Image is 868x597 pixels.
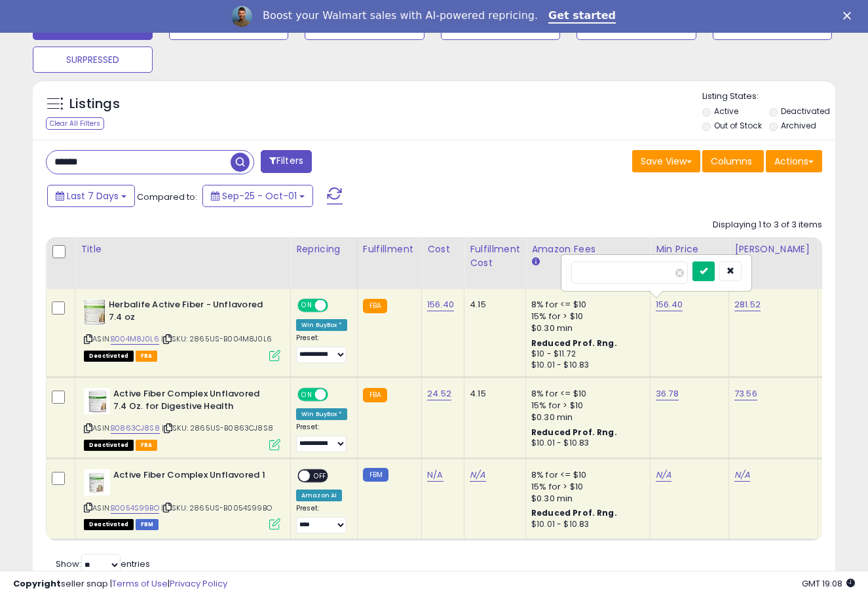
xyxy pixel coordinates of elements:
[84,469,280,529] div: ASIN:
[531,519,640,530] div: $10.01 - $10.83
[802,577,855,590] span: 2025-10-9 19:08 GMT
[161,334,272,344] span: | SKU: 2865US-B004M8J0L6
[531,311,640,322] div: 15% for > $10
[531,427,617,438] b: Reduced Prof. Rng.
[261,150,312,173] button: Filters
[531,256,539,268] small: Amazon Fees.
[111,423,160,434] a: B0863CJ8S8
[137,191,197,203] span: Compared to:
[296,423,347,452] div: Preset:
[67,189,119,202] span: Last 7 Days
[296,408,347,420] div: Win BuyBox *
[531,388,640,400] div: 8% for <= $10
[531,400,640,412] div: 15% for > $10
[296,504,347,533] div: Preset:
[84,519,134,530] span: All listings that are unavailable for purchase on Amazon for any reason other than out-of-stock
[427,298,454,311] a: 156.40
[136,440,158,451] span: FBA
[84,299,280,360] div: ASIN:
[296,490,342,501] div: Amazon AI
[427,469,443,482] a: N/A
[531,507,617,518] b: Reduced Prof. Rng.
[299,389,315,400] span: ON
[363,242,416,256] div: Fulfillment
[548,9,616,24] a: Get started
[632,150,700,172] button: Save View
[84,440,134,451] span: All listings that are unavailable for purchase on Amazon for any reason other than out-of-stock
[711,155,752,168] span: Columns
[47,185,135,207] button: Last 7 Days
[531,481,640,493] div: 15% for > $10
[111,334,159,345] a: B004M8J0L6
[713,219,822,231] div: Displaying 1 to 3 of 3 items
[13,578,227,590] div: seller snap | |
[470,469,485,482] a: N/A
[310,470,331,481] span: OFF
[734,242,812,256] div: [PERSON_NAME]
[734,469,750,482] a: N/A
[81,242,285,256] div: Title
[531,360,640,371] div: $10.01 - $10.83
[363,299,387,313] small: FBA
[656,242,723,256] div: Min Price
[326,300,347,311] span: OFF
[656,298,683,311] a: 156.40
[531,242,645,256] div: Amazon Fees
[326,389,347,400] span: OFF
[170,577,227,590] a: Privacy Policy
[46,117,104,130] div: Clear All Filters
[531,438,640,449] div: $10.01 - $10.83
[766,150,822,172] button: Actions
[109,299,268,326] b: Herbalife Active Fiber - Unflavored 7.4 oz
[84,469,110,495] img: 41VcL5uGc1L._SL40_.jpg
[734,387,757,400] a: 73.56
[84,351,134,362] span: All listings that are unavailable for purchase on Amazon for any reason other than out-of-stock
[656,469,671,482] a: N/A
[296,242,352,256] div: Repricing
[84,388,280,449] div: ASIN:
[84,299,105,325] img: 41WvSHiFrAL._SL40_.jpg
[363,468,388,482] small: FBM
[531,469,640,481] div: 8% for <= $10
[202,185,313,207] button: Sep-25 - Oct-01
[136,519,159,530] span: FBM
[231,6,252,27] img: Profile image for Adrian
[113,388,273,415] b: Active Fiber Complex Unflavored 7.4 Oz. for Digestive Health
[470,299,516,311] div: 4.15
[470,388,516,400] div: 4.15
[702,150,764,172] button: Columns
[56,558,150,570] span: Show: entries
[702,90,835,103] p: Listing States:
[299,300,315,311] span: ON
[470,242,520,270] div: Fulfillment Cost
[263,9,538,22] div: Boost your Walmart sales with AI-powered repricing.
[531,337,617,349] b: Reduced Prof. Rng.
[714,106,738,117] label: Active
[781,120,816,131] label: Archived
[363,388,387,402] small: FBA
[136,351,158,362] span: FBA
[162,423,273,433] span: | SKU: 2865US-B0863CJ8S8
[781,106,830,117] label: Deactivated
[222,189,297,202] span: Sep-25 - Oct-01
[69,95,120,113] h5: Listings
[113,469,273,485] b: Active Fiber Complex Unflavored 1
[531,322,640,334] div: $0.30 min
[734,298,761,311] a: 281.52
[33,47,153,73] button: SURPRESSED
[714,120,762,131] label: Out of Stock
[427,242,459,256] div: Cost
[531,299,640,311] div: 8% for <= $10
[427,387,451,400] a: 24.52
[112,577,168,590] a: Terms of Use
[296,334,347,363] div: Preset:
[84,388,110,414] img: 41mApZRqRxL._SL40_.jpg
[161,503,272,513] span: | SKU: 2865US-B0054S99BO
[843,12,856,20] div: Close
[13,577,61,590] strong: Copyright
[296,319,347,331] div: Win BuyBox *
[656,387,679,400] a: 36.78
[111,503,159,514] a: B0054S99BO
[531,493,640,505] div: $0.30 min
[531,349,640,360] div: $10 - $11.72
